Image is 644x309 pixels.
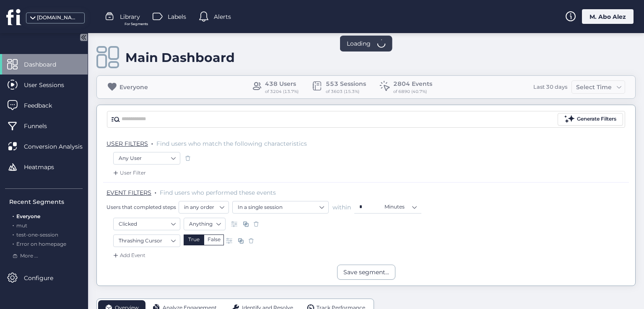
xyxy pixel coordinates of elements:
[24,162,67,172] span: Heatmaps
[13,239,14,247] span: .
[16,241,66,247] span: Error on homepage
[13,221,14,229] span: .
[343,268,389,277] div: Save segment...
[119,234,175,247] nz-select-item: Thrashing Cursor
[577,115,616,123] div: Generate Filters
[16,222,27,229] span: mut
[112,169,146,177] div: User Filter
[16,213,40,219] span: Everyone
[24,60,69,69] span: Dashboard
[24,80,77,90] span: User Sessions
[9,197,83,206] div: Recent Segments
[24,273,66,283] span: Configure
[125,21,148,27] span: For Segments
[238,201,323,214] nz-select-item: In a single session
[112,251,145,260] div: Add Event
[204,234,224,245] div: False
[13,211,14,219] span: .
[106,189,151,196] span: EVENT FILTERS
[125,50,235,65] div: Main Dashboard
[151,138,153,147] span: .
[347,39,371,48] span: Loading
[189,218,220,230] nz-select-item: Anything
[24,142,95,151] span: Conversion Analysis
[37,14,79,22] div: [DOMAIN_NAME]
[384,201,416,213] nz-select-item: Minutes
[120,12,140,21] span: Library
[156,140,307,147] span: Find users who match the following characteristics
[16,232,58,238] span: test-one-session
[24,101,65,110] span: Feedback
[332,203,351,211] span: within
[184,234,204,245] div: True
[106,140,148,147] span: USER FILTERS
[160,189,276,196] span: Find users who performed these events
[20,252,38,260] span: More ...
[168,12,186,21] span: Labels
[155,187,156,196] span: .
[119,152,175,165] nz-select-item: Any User
[13,230,14,238] span: .
[184,201,223,214] nz-select-item: in any order
[106,203,176,211] span: Users that completed steps
[24,121,60,131] span: Funnels
[214,12,231,21] span: Alerts
[119,218,175,230] nz-select-item: Clicked
[558,113,623,126] button: Generate Filters
[582,9,634,24] div: M. Abo Alez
